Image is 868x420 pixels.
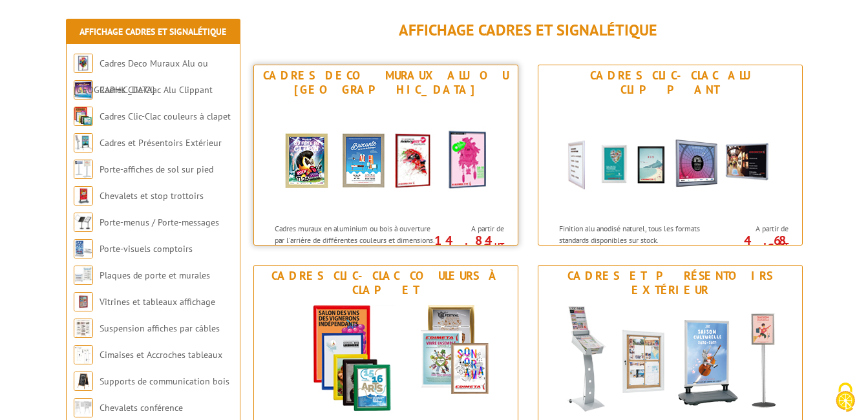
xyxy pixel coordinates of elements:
[100,269,210,281] a: Plaques de porte et murales
[551,300,790,417] img: Cadres et Présentoirs Extérieur
[79,26,226,37] a: Affichage Cadres et Signalétique
[100,375,229,387] a: Supports de communication bois
[74,292,93,311] img: Vitrines et tableaux affichage
[100,216,219,228] a: Porte-menus / Porte-messages
[100,84,213,96] a: Cadres Clic-Clac Alu Clippant
[438,224,504,234] span: A partir de
[74,107,93,126] img: Cadres Clic-Clac couleurs à clapet
[74,345,93,364] img: Cimaises et Accroches tableaux
[74,54,93,73] img: Cadres Deco Muraux Alu ou Bois
[74,160,93,179] img: Porte-affiches de sol sur pied
[551,100,790,216] img: Cadres Clic-Clac Alu Clippant
[100,137,222,149] a: Cadres et Présentoirs Extérieur
[266,300,505,417] img: Cadres Clic-Clac couleurs à clapet
[74,213,93,232] img: Porte-menus / Porte-messages
[494,240,504,251] sup: HT
[100,163,213,175] a: Porte-affiches de sol sur pied
[100,243,193,255] a: Porte-visuels comptoirs
[74,133,93,152] img: Cadres et Présentoirs Extérieur
[257,269,514,297] div: Cadres Clic-Clac couleurs à clapet
[100,322,220,334] a: Suspension affiches par câbles
[253,65,518,246] a: Cadres Deco Muraux Alu ou [GEOGRAPHIC_DATA] Cadres Deco Muraux Alu ou Bois Cadres muraux en alumi...
[74,372,93,391] img: Supports de communication bois
[100,402,183,414] a: Chevalets conférence
[779,240,789,251] sup: HT
[74,319,93,338] img: Suspension affiches par câbles
[538,65,803,246] a: Cadres Clic-Clac Alu Clippant Cadres Clic-Clac Alu Clippant Finition alu anodisé naturel, tous le...
[723,224,789,234] span: A partir de
[74,186,93,205] img: Chevalets et stop trottoirs
[432,236,504,252] p: 14.84 €
[74,266,93,285] img: Plaques de porte et murales
[829,381,862,414] img: Cookies (fenêtre modale)
[542,68,799,97] div: Cadres Clic-Clac Alu Clippant
[100,190,204,202] a: Chevalets et stop trottoirs
[74,58,208,96] a: Cadres Deco Muraux Alu ou [GEOGRAPHIC_DATA]
[257,68,514,97] div: Cadres Deco Muraux Alu ou [GEOGRAPHIC_DATA]
[253,22,803,39] h1: Affichage Cadres et Signalétique
[716,236,789,252] p: 4.68 €
[100,296,215,308] a: Vitrines et tableaux affichage
[100,110,231,122] a: Cadres Clic-Clac couleurs à clapet
[823,376,868,420] button: Cookies (fenêtre modale)
[74,398,93,417] img: Chevalets conférence
[100,349,222,361] a: Cimaises et Accroches tableaux
[275,223,435,268] p: Cadres muraux en aluminium ou bois à ouverture par l'arrière de différentes couleurs et dimension...
[559,223,719,245] p: Finition alu anodisé naturel, tous les formats standards disponibles sur stock.
[74,239,93,258] img: Porte-visuels comptoirs
[542,269,799,297] div: Cadres et Présentoirs Extérieur
[266,100,505,216] img: Cadres Deco Muraux Alu ou Bois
